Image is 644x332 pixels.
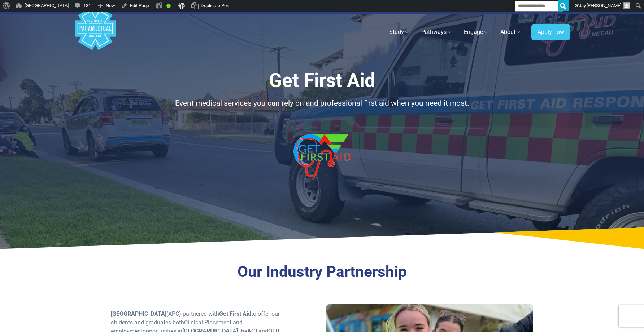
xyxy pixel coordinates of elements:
a: Study [385,22,414,42]
a: Engage [460,22,493,42]
a: About [496,22,526,42]
img: Get First Aid Logo_Carousel [283,115,362,194]
a: Australian Paramedical College [74,14,117,50]
span: (APC) partnered with [166,310,219,317]
h1: Get First Aid [111,69,533,92]
span: [GEOGRAPHIC_DATA] [111,310,166,317]
h3: Our Industry Partnership [111,263,533,281]
p: Event medical services you can rely on and professional first aid when you need it most. [111,98,533,109]
span: Get First Aid [219,310,251,317]
a: Apply now [531,24,570,40]
a: Pathways [417,22,457,42]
